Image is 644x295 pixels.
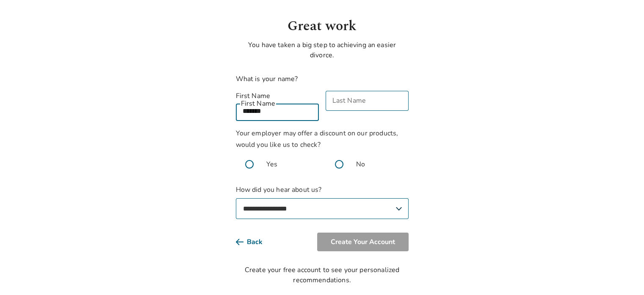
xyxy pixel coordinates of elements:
[236,233,276,251] button: Back
[317,233,409,251] button: Create Your Account
[236,185,409,219] label: How did you hear about us?
[236,198,409,219] select: How did you hear about us?
[236,16,409,37] h1: Great work
[236,265,409,285] div: Create your free account to see your personalized recommendations.
[602,254,644,295] iframe: Chat Widget
[236,129,398,149] span: Your employer may offer a discount on our products, would you like us to check?
[356,159,365,169] span: No
[236,91,319,101] label: First Name
[266,159,277,169] span: Yes
[236,40,409,60] p: You have taken a big step to achieving an easier divorce.
[236,74,298,84] label: What is your name?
